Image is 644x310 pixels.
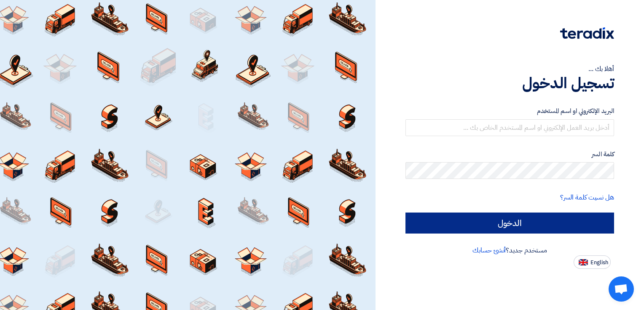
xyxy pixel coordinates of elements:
span: English [590,260,608,265]
img: Teradix logo [560,27,614,39]
h1: تسجيل الدخول [405,74,614,92]
a: أنشئ حسابك [472,245,506,255]
div: مستخدم جديد؟ [405,245,614,255]
a: هل نسيت كلمة السر؟ [560,192,614,202]
div: Open chat [609,276,634,302]
input: الدخول [405,213,614,234]
button: English [574,255,611,269]
label: كلمة السر [405,150,614,159]
img: en-US.png [579,259,588,265]
div: أهلا بك ... [405,64,614,74]
label: البريد الإلكتروني او اسم المستخدم [405,106,614,116]
input: أدخل بريد العمل الإلكتروني او اسم المستخدم الخاص بك ... [405,119,614,136]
